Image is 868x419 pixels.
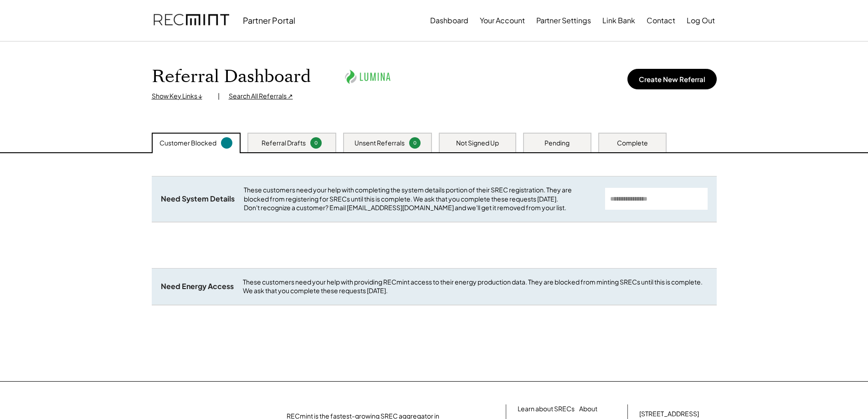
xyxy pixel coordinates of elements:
button: Dashboard [430,11,468,30]
button: Your Account [480,11,525,30]
div: Show Key Links ↓ [152,92,209,101]
div: These customers need your help with providing RECmint access to their energy production data. The... [243,278,708,295]
div: Referral Drafts [262,139,306,148]
div: Customer Blocked [159,139,216,148]
div: Need Energy Access [161,282,234,291]
div: Unsent Referrals [354,139,405,148]
button: Partner Settings [536,11,591,30]
div: | [218,92,220,101]
img: recmint-logotype%403x.png [154,5,229,36]
a: About [579,404,597,414]
button: Log Out [687,11,715,30]
a: Learn about SRECs [518,404,575,414]
button: Create New Referral [627,69,717,89]
div: [STREET_ADDRESS] [639,409,699,419]
h1: Referral Dashboard [152,66,311,88]
div: Not Signed Up [456,139,499,148]
button: Contact [647,11,675,30]
img: lumina.png [343,64,393,89]
div: Partner Portal [243,15,295,26]
button: Link Bank [602,11,635,30]
div: 0 [312,140,320,146]
div: Need System Details [161,194,235,204]
div: Pending [544,139,570,148]
div: Search All Referrals ↗ [229,92,293,101]
div: 0 [411,140,419,146]
div: These customers need your help with completing the system details portion of their SREC registrat... [244,186,596,212]
div: Complete [617,139,648,148]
